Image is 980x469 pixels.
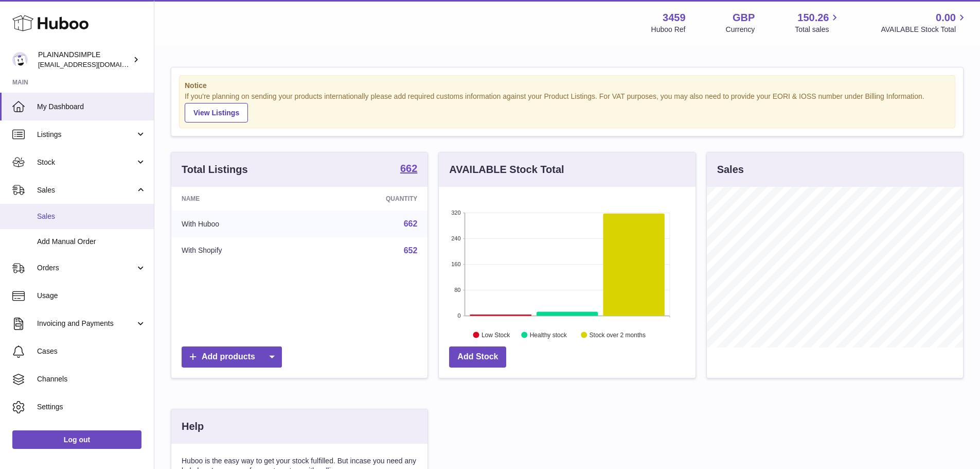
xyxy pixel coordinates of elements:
a: Log out [12,430,141,449]
strong: GBP [733,11,755,25]
text: Healthy stock [530,331,567,338]
h3: Total Listings [182,163,248,177]
span: Total sales [795,25,841,34]
span: Settings [37,402,146,412]
span: Add Manual Order [37,237,146,247]
span: Listings [37,130,135,140]
strong: 662 [400,163,417,173]
a: 0.00 AVAILABLE Stock Total [881,11,968,34]
td: With Shopify [171,237,310,264]
text: 80 [455,287,461,293]
h3: Help [182,420,204,433]
a: Add products [182,346,282,368]
a: View Listings [185,103,248,123]
span: Channels [37,374,146,384]
img: internalAdmin-3459@internal.huboo.com [12,52,28,67]
a: 150.26 Total sales [795,11,841,34]
a: 652 [404,246,418,255]
td: With Huboo [171,211,310,237]
span: Cases [37,346,146,356]
div: PLAINANDSIMPLE [38,50,131,70]
a: 662 [400,163,417,176]
span: My Dashboard [37,102,146,112]
span: Stock [37,158,135,167]
span: Usage [37,291,146,301]
text: Stock over 2 months [590,331,646,338]
text: 240 [451,235,460,241]
span: [EMAIL_ADDRESS][DOMAIN_NAME] [38,60,151,68]
a: 662 [404,219,418,228]
text: 160 [451,261,460,267]
text: 0 [458,312,461,319]
div: Currency [726,25,755,34]
span: 0.00 [936,11,956,25]
div: If you're planning on sending your products internationally please add required customs informati... [185,92,950,123]
a: Add Stock [449,346,506,368]
h3: Sales [717,163,744,177]
span: Orders [37,263,135,273]
span: Sales [37,212,146,221]
text: 320 [451,210,460,216]
th: Name [171,187,310,211]
span: AVAILABLE Stock Total [881,25,968,34]
th: Quantity [310,187,428,211]
strong: Notice [185,81,950,91]
h3: AVAILABLE Stock Total [449,163,564,177]
strong: 3459 [663,11,686,25]
div: Huboo Ref [651,25,686,34]
span: Sales [37,185,135,195]
span: Invoicing and Payments [37,319,135,328]
span: 150.26 [797,11,829,25]
text: Low Stock [482,331,510,338]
